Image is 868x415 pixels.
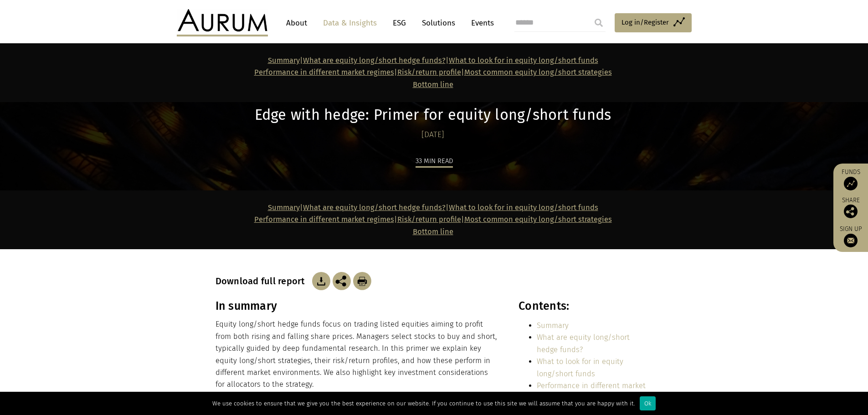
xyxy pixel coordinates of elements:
a: Events [467,15,494,31]
h3: Contents: [519,299,650,313]
div: 33 min read [416,155,453,168]
input: Submit [590,14,608,32]
div: Share [838,197,863,218]
h3: In summary [216,299,499,313]
a: Performance in different market regimes [254,68,394,77]
a: Performance in different market regimes [537,381,646,402]
a: Solutions [417,15,460,31]
img: Sign up to our newsletter [844,234,858,247]
a: What to look for in equity long/short funds [449,56,598,65]
span: Log in/Register [621,17,669,28]
strong: | | | | [254,56,612,89]
a: Risk/return profile [397,215,461,224]
a: Sign up [838,225,863,247]
div: [DATE] [216,128,651,141]
a: Risk/return profile [397,68,461,77]
p: Equity long/short hedge funds focus on trading listed equities aiming to profit from both rising ... [216,318,499,390]
a: About [282,15,312,31]
a: Bottom line [413,227,453,236]
img: Share this post [333,272,351,290]
a: What to look for in equity long/short funds [537,357,623,378]
a: Log in/Register [615,13,692,32]
a: Bottom line [413,80,453,89]
div: Ok [640,396,656,410]
a: What are equity long/short hedge funds? [303,203,446,212]
a: Funds [838,168,863,190]
img: Access Funds [844,177,858,190]
a: Data & Insights [318,15,381,31]
a: Performance in different market regimes [254,215,394,224]
a: What are equity long/short hedge funds? [537,333,630,354]
img: Share this post [844,205,858,218]
a: Summary [268,203,300,212]
a: Summary [268,56,300,65]
h1: Edge with hedge: Primer for equity long/short funds [216,106,651,124]
img: Aurum [177,9,268,36]
a: Most common equity long/short strategies [464,215,612,224]
a: Most common equity long/short strategies [464,68,612,77]
a: What to look for in equity long/short funds [449,203,598,212]
a: What are equity long/short hedge funds? [303,56,446,65]
a: Summary [537,321,569,330]
img: Download Article [353,272,371,290]
a: ESG [388,15,411,31]
h3: Download full report [216,276,310,287]
img: Download Article [312,272,330,290]
strong: | | | | [254,203,612,236]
